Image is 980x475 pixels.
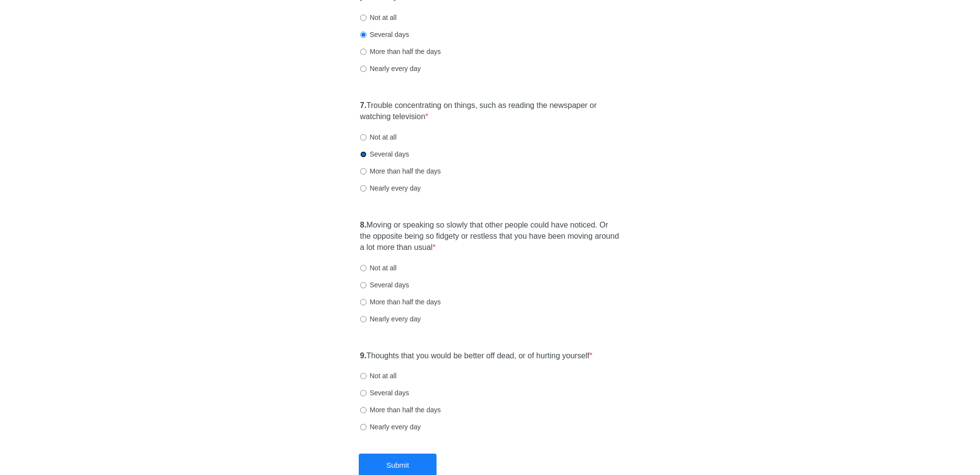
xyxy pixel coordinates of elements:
input: Not at all [360,15,367,21]
input: More than half the days [360,407,367,413]
label: Nearly every day [360,422,421,432]
input: Nearly every day [360,424,367,430]
input: Not at all [360,134,367,141]
input: Nearly every day [360,66,367,72]
label: Not at all [360,371,397,381]
strong: 8. [360,221,367,229]
label: Nearly every day [360,64,421,73]
label: Nearly every day [360,183,421,193]
label: Moving or speaking so slowly that other people could have noticed. Or the opposite being so fidge... [360,220,620,253]
label: More than half the days [360,166,441,176]
strong: 9. [360,352,367,360]
label: More than half the days [360,47,441,56]
input: Not at all [360,265,367,271]
label: More than half the days [360,297,441,307]
label: Several days [360,149,409,159]
input: Nearly every day [360,316,367,322]
label: Several days [360,388,409,398]
strong: 7. [360,101,367,109]
label: Thoughts that you would be better off dead, or of hurting yourself [360,351,593,362]
label: Nearly every day [360,314,421,324]
input: Several days [360,282,367,288]
input: Several days [360,32,367,38]
label: Several days [360,30,409,39]
label: Not at all [360,132,397,142]
input: More than half the days [360,299,367,305]
label: Not at all [360,263,397,273]
label: Not at all [360,13,397,22]
label: Several days [360,280,409,290]
input: More than half the days [360,168,367,175]
input: Not at all [360,373,367,379]
input: Several days [360,390,367,396]
input: Nearly every day [360,185,367,192]
label: Trouble concentrating on things, such as reading the newspaper or watching television [360,100,620,123]
input: Several days [360,151,367,158]
label: More than half the days [360,405,441,415]
input: More than half the days [360,49,367,55]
